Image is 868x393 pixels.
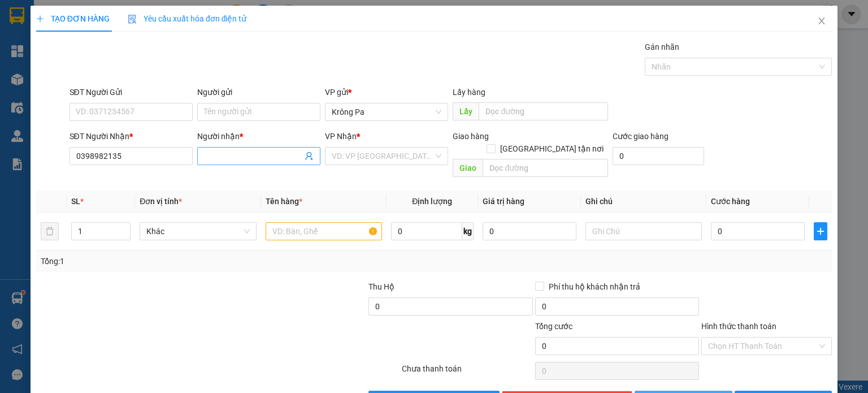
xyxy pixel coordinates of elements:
[266,197,302,206] span: Tên hàng
[305,152,314,161] span: user-add
[325,132,357,141] span: VP Nhận
[71,197,80,206] span: SL
[479,102,608,120] input: Dọc đường
[535,322,572,331] span: Tổng cước
[711,197,750,206] span: Cước hàng
[70,130,193,142] div: SĐT Người Nhận
[401,362,533,382] div: Chưa thanh toán
[36,14,110,23] span: TẠO ĐƠN HÀNG
[453,88,485,97] span: Lấy hàng
[483,159,608,177] input: Dọc đường
[462,222,474,240] span: kg
[645,42,679,51] label: Gán nhãn
[101,78,135,98] span: 1 TX
[817,16,826,25] span: close
[70,86,193,98] div: SĐT Người Gửi
[453,102,479,120] span: Lấy
[585,222,702,240] input: Ghi Chú
[101,43,193,57] span: Gửi: 0328781682
[483,222,576,240] input: 0
[701,322,776,331] label: Hình thức thanh toán
[332,103,441,120] span: Krông Pa
[496,142,608,155] span: [GEOGRAPHIC_DATA] tận nơi
[101,62,149,75] span: Krông Pa
[613,147,704,165] input: Cước giao hàng
[128,15,137,24] img: icon
[128,14,247,23] span: Yêu cầu xuất hóa đơn điện tử
[140,197,182,206] span: Đơn vị tính
[266,222,382,240] input: VD: Bàn, Ghế
[325,86,448,98] div: VP gửi
[483,197,524,206] span: Giá trị hàng
[101,31,142,39] span: [DATE] 14:19
[613,132,669,141] label: Cước giao hàng
[806,6,837,37] button: Close
[412,197,452,206] span: Định lượng
[197,130,320,142] div: Người nhận
[581,191,706,213] th: Ghi chú
[814,227,827,236] span: plus
[453,159,483,177] span: Giao
[197,86,320,98] div: Người gửi
[146,223,249,240] span: Khác
[453,132,489,141] span: Giao hàng
[41,255,336,267] div: Tổng: 1
[814,222,827,240] button: plus
[41,222,59,240] button: delete
[5,35,62,53] h2: 3FXAKL1Y
[36,15,44,23] span: plus
[29,8,76,25] b: Cô Hai
[368,282,394,291] span: Thu Hộ
[544,280,645,293] span: Phí thu hộ khách nhận trả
